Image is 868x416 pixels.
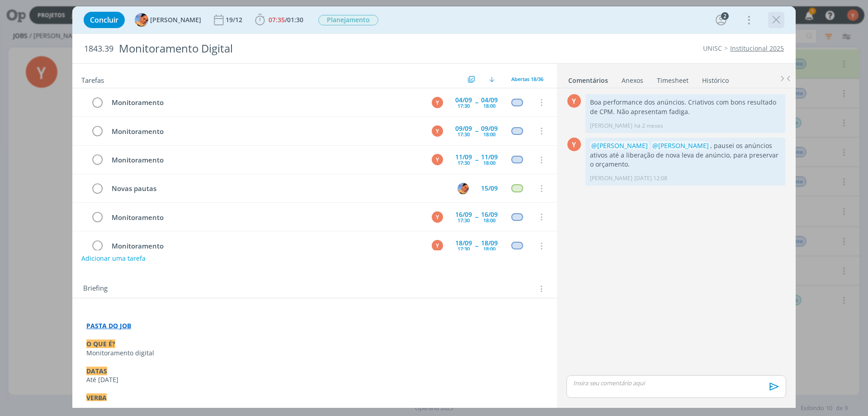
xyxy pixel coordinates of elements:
[481,211,498,218] div: 16/09
[432,125,443,137] div: Y
[135,13,148,27] img: L
[72,6,796,408] div: dialog
[489,77,495,82] img: arrow-down.svg
[475,99,478,105] span: --
[253,13,306,27] button: 07:35/01:30
[458,183,469,194] img: L
[135,13,201,27] button: L[PERSON_NAME]
[455,240,472,246] div: 18/09
[483,160,495,165] div: 18:00
[432,97,443,108] div: Y
[481,97,498,103] div: 04/09
[567,94,581,108] div: Y
[721,12,729,20] div: 2
[81,74,104,85] span: Tarefas
[432,154,443,165] div: Y
[86,367,107,375] strong: DATAS
[458,103,470,108] div: 17:30
[430,239,444,253] button: Y
[481,125,498,132] div: 09/09
[318,14,379,26] button: Planejamento
[430,96,444,109] button: Y
[84,12,125,28] button: Concluir
[430,124,444,138] button: Y
[483,132,495,137] div: 18:00
[481,154,498,160] div: 11/09
[108,212,423,223] div: Monitoramento
[90,16,118,24] span: Concluir
[568,72,609,85] a: Comentários
[86,393,107,402] strong: VERBA
[150,17,201,23] span: [PERSON_NAME]
[483,218,495,223] div: 18:00
[108,240,423,252] div: Monitoramento
[458,132,470,137] div: 17:30
[481,185,498,191] div: 15/09
[475,214,478,220] span: --
[634,174,667,182] span: [DATE] 12:08
[590,174,632,182] p: [PERSON_NAME]
[81,250,146,267] button: Adicionar uma tarefa
[108,154,423,166] div: Monitoramento
[475,128,478,134] span: --
[456,182,470,195] button: L
[656,72,689,85] a: Timesheet
[475,157,478,163] span: --
[432,240,443,251] div: Y
[458,218,470,223] div: 17:30
[622,76,643,85] div: Anexos
[455,154,472,160] div: 11/09
[108,183,449,194] div: Novas pautas
[730,44,784,53] a: Institucional 2025
[702,72,729,85] a: Histórico
[475,243,478,249] span: --
[483,246,495,251] div: 18:00
[455,97,472,103] div: 04/09
[714,13,728,27] button: 2
[285,15,287,24] span: /
[481,240,498,246] div: 18/09
[432,211,443,223] div: Y
[430,210,444,224] button: Y
[590,122,632,130] p: [PERSON_NAME]
[86,349,543,358] p: Monitoramento digital
[86,321,131,330] a: PASTA DO JOB
[590,141,781,169] p: , pausei os anúncios ativos até a liberação de nova leva de anúncio, para preservar o orçamento.
[483,103,495,108] div: 18:00
[567,138,581,151] div: Y
[634,122,663,130] span: há 2 meses
[591,141,648,150] span: @[PERSON_NAME]
[115,38,489,60] div: Monitoramento Digital
[430,153,444,167] button: Y
[458,160,470,165] div: 17:30
[108,97,423,108] div: Monitoramento
[458,246,470,251] div: 17:30
[455,211,472,218] div: 16/09
[318,15,378,25] span: Planejamento
[703,44,722,53] a: UNISC
[455,125,472,132] div: 09/09
[590,98,781,116] p: Boa performance dos anúncios. Criativos com bons resultado de CPM. Não apresentam fadiga.
[511,76,543,82] span: Abertas 18/36
[86,375,543,384] p: Até [DATE]
[226,17,244,23] div: 19/12
[84,44,113,54] span: 1843.39
[652,141,709,150] span: @[PERSON_NAME]
[83,283,108,295] span: Briefing
[287,15,303,24] span: 01:30
[269,15,285,24] span: 07:35
[108,126,423,137] div: Monitoramento
[86,339,115,348] strong: O QUE É?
